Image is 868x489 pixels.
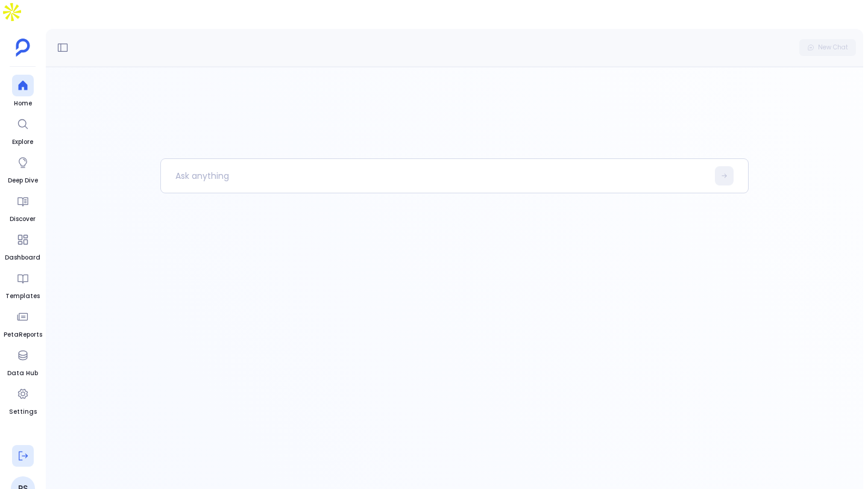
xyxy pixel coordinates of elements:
span: Templates [5,291,40,301]
a: PetaReports [4,306,42,340]
a: Settings [9,383,37,417]
a: Templates [5,267,40,301]
img: petavue logo [16,39,30,57]
span: Deep Dive [8,176,38,185]
a: Deep Dive [8,152,38,185]
span: Explore [12,137,34,147]
span: Settings [9,407,37,417]
a: Data Hub [7,344,38,378]
span: Dashboard [5,253,40,263]
a: Dashboard [5,229,40,263]
span: Home [12,99,34,108]
span: PetaReports [4,330,42,340]
a: Discover [10,190,36,224]
a: Explore [12,113,34,147]
span: Data Hub [7,369,38,378]
span: Discover [10,214,36,224]
a: Home [12,75,34,108]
